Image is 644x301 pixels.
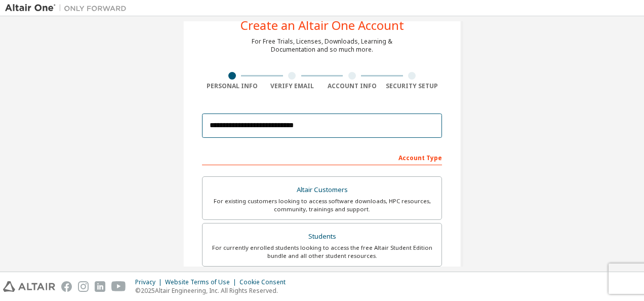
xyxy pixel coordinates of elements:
img: Altair One [5,3,132,13]
img: youtube.svg [111,281,126,292]
div: Students [209,230,435,244]
div: Personal Info [202,82,262,90]
p: © 2025 Altair Engineering, Inc. All Rights Reserved. [135,286,292,295]
img: linkedin.svg [95,281,105,292]
div: Verify Email [262,82,323,90]
div: Security Setup [382,82,442,90]
div: Altair Customers [209,183,435,197]
div: For existing customers looking to access software downloads, HPC resources, community, trainings ... [209,197,435,213]
div: Create an Altair One Account [240,19,404,31]
img: altair_logo.svg [3,281,55,292]
div: For currently enrolled students looking to access the free Altair Student Edition bundle and all ... [209,244,435,260]
div: For Free Trials, Licenses, Downloads, Learning & Documentation and so much more. [252,37,392,54]
img: facebook.svg [61,281,72,292]
div: Account Info [322,82,382,90]
img: instagram.svg [78,281,89,292]
div: Website Terms of Use [165,278,239,286]
div: Cookie Consent [239,278,292,286]
div: Account Type [202,149,442,165]
div: Privacy [135,278,165,286]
